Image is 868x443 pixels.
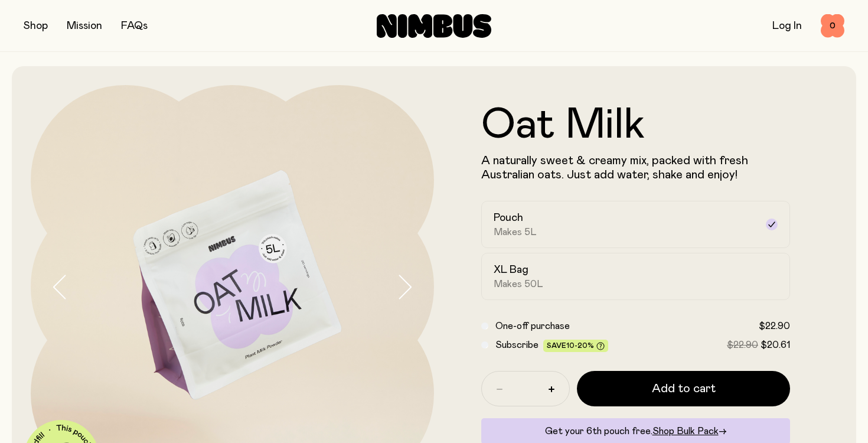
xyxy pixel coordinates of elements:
span: Makes 5L [494,226,537,238]
span: Shop Bulk Pack [652,426,719,436]
a: FAQs [121,21,148,31]
button: 0 [821,14,844,38]
h1: Oat Milk [481,104,790,146]
h2: XL Bag [494,263,528,277]
p: A naturally sweet & creamy mix, packed with fresh Australian oats. Just add water, shake and enjoy! [481,154,790,182]
span: 10-20% [566,342,594,349]
span: Add to cart [652,380,716,397]
h2: Pouch [494,211,523,225]
span: $22.90 [727,340,758,350]
span: $22.90 [759,321,790,331]
a: Log In [772,21,802,31]
a: Mission [67,21,102,31]
span: Subscribe [495,340,539,350]
button: Add to cart [577,371,790,406]
span: One-off purchase [495,321,570,331]
a: Shop Bulk Pack→ [652,426,727,436]
span: $20.61 [761,340,790,350]
span: Save [547,342,605,351]
span: Makes 50L [494,278,543,290]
